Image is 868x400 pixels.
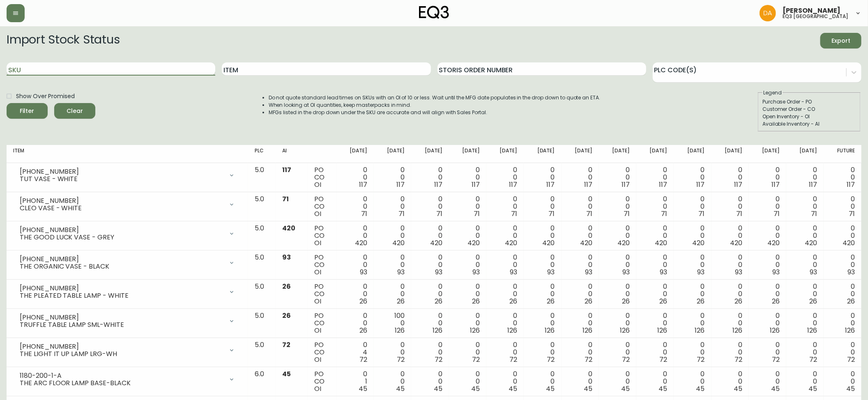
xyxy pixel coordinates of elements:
span: 117 [659,180,667,189]
div: 0 0 [418,283,442,305]
div: 0 0 [755,312,780,334]
span: 26 [622,297,630,306]
span: 420 [430,238,442,248]
div: 0 0 [456,312,480,334]
div: 0 0 [830,254,855,276]
th: [DATE] [524,145,561,163]
span: 72 [359,355,367,364]
th: [DATE] [786,145,824,163]
div: 0 0 [530,283,555,305]
div: 0 0 [493,254,517,276]
span: 117 [359,180,367,189]
span: 72 [847,355,855,364]
th: [DATE] [336,145,374,163]
div: 0 0 [643,370,667,393]
th: Item [7,145,248,163]
td: 5.0 [248,251,276,280]
div: 0 0 [493,341,517,363]
span: 71 [549,209,555,218]
span: 72 [622,355,630,364]
div: [PHONE_NUMBER] [20,285,223,292]
span: 26 [472,297,480,306]
span: 71 [586,209,592,218]
span: 26 [359,326,367,335]
div: 0 0 [830,225,855,247]
div: 0 0 [493,312,517,334]
span: 93 [435,267,442,277]
div: 0 0 [380,254,405,276]
span: 72 [734,355,742,364]
div: 0 0 [680,283,705,305]
div: 0 0 [793,283,817,305]
div: 0 0 [568,370,592,393]
span: 420 [617,238,630,248]
span: Export [827,36,855,46]
span: 93 [510,267,517,277]
div: 0 0 [530,254,555,276]
span: 26 [547,297,555,306]
div: 0 0 [493,225,517,247]
div: 0 0 [568,195,592,218]
div: [PHONE_NUMBER]THE GOOD LUCK VASE - GREY [13,225,242,243]
span: 126 [620,326,630,335]
div: Open Inventory - OI [762,113,856,120]
div: 0 0 [793,195,817,218]
span: 117 [734,180,742,189]
span: 72 [435,355,442,364]
div: [PHONE_NUMBER] [20,168,223,175]
div: 0 0 [643,341,667,363]
span: 117 [282,165,291,175]
div: 0 0 [380,341,405,363]
span: 126 [545,326,555,335]
span: 126 [808,326,817,335]
span: 26 [585,297,592,306]
div: 0 0 [755,283,780,305]
span: 117 [434,180,442,189]
span: 420 [693,238,705,248]
span: 420 [393,238,405,248]
div: 0 0 [643,312,667,334]
span: 93 [698,267,705,277]
span: 72 [509,355,517,364]
div: 100 0 [380,312,405,334]
span: 71 [436,209,442,218]
img: logo [419,6,449,19]
div: 1180-200-1-A [20,372,223,379]
div: 0 0 [380,195,405,218]
div: 0 0 [830,166,855,189]
div: Available Inventory - AI [762,120,856,128]
div: 0 0 [493,166,517,189]
div: 0 0 [606,312,630,334]
span: 26 [734,297,742,306]
span: [PERSON_NAME] [783,7,840,14]
span: 26 [435,297,442,306]
th: AI [276,145,308,163]
span: 117 [809,180,817,189]
span: 93 [548,267,555,277]
span: 26 [282,282,291,291]
span: 26 [697,297,705,306]
div: 0 0 [755,225,780,247]
div: PO CO [314,370,330,393]
div: 0 0 [718,254,742,276]
li: When looking at OI quantities, keep masterpacks in mind. [269,101,601,109]
div: 0 0 [680,312,705,334]
div: 0 0 [680,166,705,189]
span: 26 [659,297,667,306]
div: 0 0 [643,283,667,305]
span: 420 [805,238,817,248]
div: 0 0 [456,225,480,247]
div: [PHONE_NUMBER] [20,255,223,263]
div: 0 0 [343,225,367,247]
span: 71 [699,209,705,218]
div: 0 0 [456,254,480,276]
div: 0 0 [680,254,705,276]
div: 0 0 [755,341,780,363]
div: 0 0 [343,195,367,218]
td: 5.0 [248,192,276,221]
div: 0 0 [606,254,630,276]
div: 0 0 [755,254,780,276]
span: 93 [735,267,742,277]
span: 420 [505,238,517,248]
div: 0 0 [530,370,555,393]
